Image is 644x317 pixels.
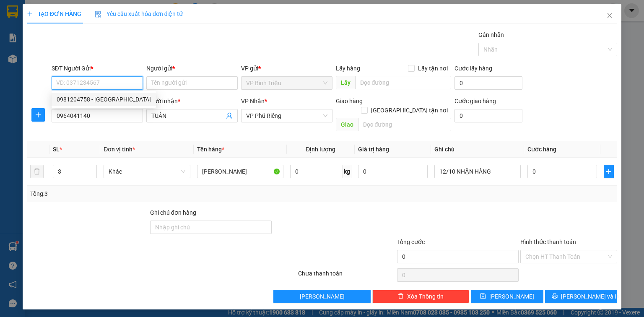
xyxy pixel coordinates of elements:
img: icon [95,11,101,18]
span: plus [27,11,33,17]
button: save[PERSON_NAME] [471,290,543,303]
span: kg [343,165,351,178]
label: Gán nhãn [478,31,504,38]
div: VP Phú Riềng [65,7,122,27]
button: printer[PERSON_NAME] và In [545,290,618,303]
span: plus [604,168,613,175]
button: deleteXóa Thông tin [372,290,469,303]
span: VP Nhận [241,98,265,104]
input: Dọc đường [355,76,451,89]
span: Yêu cầu xuất hóa đơn điện tử [95,10,183,17]
span: VP Phú Riềng [246,109,327,122]
input: Cước lấy hàng [454,76,522,90]
input: Cước giao hàng [454,109,522,122]
div: VP Bình Triệu [7,7,60,27]
label: Hình thức thanh toán [520,239,576,245]
input: VD: Bàn, Ghế [197,165,283,178]
div: VP gửi [241,64,332,73]
button: Close [598,4,621,28]
span: delete [398,293,404,300]
input: Dọc đường [358,118,451,131]
span: [GEOGRAPHIC_DATA] tận nơi [368,106,451,115]
span: CC [64,54,74,63]
button: plus [31,108,45,122]
input: Ghi Chú [434,165,521,178]
button: [PERSON_NAME] [273,290,370,303]
button: plus [604,165,614,178]
span: Lấy tận nơi [415,64,451,73]
label: Cước giao hàng [454,98,496,104]
label: Cước lấy hàng [454,65,492,72]
div: Tổng: 3 [30,189,249,198]
span: SL [53,146,60,153]
span: Gửi: [7,8,20,17]
span: VP Bình Triệu [246,77,327,89]
div: Người gửi [146,64,238,73]
span: Khác [109,165,185,178]
div: 0981204758 - [GEOGRAPHIC_DATA] [57,95,151,104]
span: Giao hàng [336,98,363,104]
button: delete [30,165,44,178]
span: Tổng cước [397,239,425,245]
span: Cước hàng [527,146,556,153]
span: Lấy [336,76,355,89]
span: [PERSON_NAME] và In [561,292,620,301]
span: close [606,12,613,19]
div: ĐẠI VIỆT [7,27,60,37]
span: Định lượng [306,146,335,153]
div: SĐT Người Gửi [52,64,143,73]
div: 0981204758 - ĐẠI VIỆT [52,93,156,106]
span: plus [32,112,44,118]
input: Ghi chú đơn hàng [150,221,272,234]
span: [PERSON_NAME] [489,292,534,301]
input: 0 [358,165,428,178]
span: [PERSON_NAME] [300,292,345,301]
span: Giá trị hàng [358,146,389,153]
span: Tên hàng [197,146,224,153]
label: Ghi chú đơn hàng [150,209,196,216]
span: Lấy hàng [336,65,360,72]
div: TUẤN [65,27,122,37]
div: Chưa thanh toán [297,269,396,283]
span: TẠO ĐƠN HÀNG [27,10,81,17]
th: Ghi chú [431,141,524,158]
span: user-add [226,112,233,119]
span: Đơn vị tính [104,146,135,153]
span: printer [552,293,558,300]
div: Người nhận [146,96,238,106]
span: Xóa Thông tin [407,292,444,301]
span: Nhận: [65,8,86,17]
span: Giao [336,118,358,131]
span: save [480,293,486,300]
